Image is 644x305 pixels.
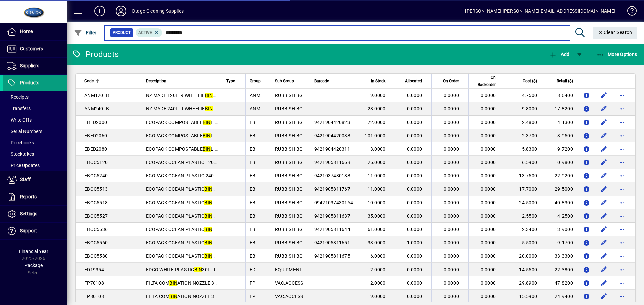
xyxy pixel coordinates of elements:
[407,213,422,219] span: 0.0000
[314,173,350,178] span: 9421037430188
[368,240,386,245] span: 33.0000
[204,186,212,192] em: BIN
[407,186,422,192] span: 0.0000
[599,117,609,128] button: Edit
[370,253,386,259] span: 6.0000
[250,253,256,259] span: EB
[113,29,131,36] span: Product
[3,58,67,74] a: Suppliers
[368,213,386,219] span: 35.0000
[505,236,541,249] td: 5.5000
[616,264,627,275] button: More options
[84,146,107,152] span: EBED2080
[616,197,627,208] button: More options
[146,213,243,219] span: ECOPACK OCEAN PLASTIC LINERS 27LTR
[541,276,577,290] td: 47.8200
[368,227,386,232] span: 61.0000
[365,133,385,138] span: 101.0000
[505,196,541,209] td: 24.5000
[7,151,34,157] span: Stocktakes
[250,227,256,232] span: EB
[505,129,541,142] td: 2.3700
[370,267,386,272] span: 2.0000
[444,294,459,299] span: 0.0000
[20,29,33,34] span: Home
[407,106,422,111] span: 0.0000
[314,133,350,138] span: 9421904420038
[3,126,67,137] a: Serial Numbers
[314,213,350,219] span: 9421905811637
[541,169,577,182] td: 22.9200
[250,267,256,272] span: ED
[314,253,350,259] span: 9421905811675
[250,240,256,245] span: EB
[204,213,212,219] em: BIN
[3,41,67,57] a: Customers
[7,163,40,168] span: Price Updates
[473,74,496,88] span: On Backorder
[465,6,615,16] div: [PERSON_NAME] [PERSON_NAME][EMAIL_ADDRESS][DOMAIN_NAME]
[84,200,108,205] span: EBOC5518
[20,177,31,182] span: Staff
[136,28,162,37] mat-chip: Activation Status: Active
[407,267,422,272] span: 0.0000
[3,188,67,205] a: Reports
[314,146,350,152] span: 9421904420311
[481,146,496,152] span: 0.0000
[616,144,627,154] button: More options
[481,106,496,111] span: 0.0000
[7,94,29,100] span: Receipts
[275,240,303,245] span: RUBBISH BG
[407,280,422,286] span: 0.0000
[481,93,496,98] span: 0.0000
[599,278,609,288] button: Edit
[204,200,212,205] em: BIN
[505,116,541,129] td: 2.4800
[541,223,577,236] td: 3.9000
[444,267,459,272] span: 0.0000
[146,133,241,138] span: ECOPACK COMPOSTABLE LINERS 60LTR
[146,200,243,205] span: ECOPACK OCEAN PLASTIC LINERS 18LTR
[275,160,303,165] span: RUBBISH BG
[616,157,627,168] button: More options
[314,227,350,232] span: 9421905811644
[541,236,577,249] td: 9.1700
[275,146,303,152] span: RUBBISH BG
[481,294,496,299] span: 0.0000
[146,120,236,125] span: ECOPACK COMPOSTABLE LINER 8LTR
[226,77,235,85] span: Type
[203,120,211,125] em: BIN
[132,6,184,16] div: Otago Cleaning Supplies
[505,142,541,156] td: 5.8300
[407,240,422,245] span: 1.0000
[541,209,577,223] td: 4.2500
[541,89,577,102] td: 8.6400
[444,146,459,152] span: 0.0000
[541,263,577,276] td: 22.3800
[368,106,386,111] span: 28.0000
[370,280,386,286] span: 2.0000
[444,93,459,98] span: 0.0000
[599,291,609,302] button: Edit
[250,77,261,85] span: Group
[84,93,109,98] span: ANM120LB
[407,120,422,125] span: 0.0000
[314,240,350,245] span: 9421905811651
[3,171,67,188] a: Staff
[481,133,496,138] span: 0.0000
[541,290,577,303] td: 24.9400
[444,280,459,286] span: 0.0000
[444,160,459,165] span: 0.0000
[598,30,632,35] span: Clear Search
[169,294,177,299] em: BIN
[275,200,303,205] span: RUBBISH BG
[250,93,260,98] span: ANM
[222,173,230,178] em: BIN
[146,160,246,165] span: ECOPACK OCEAN PLASTIC 120LTR LINERS
[595,48,639,60] button: More Options
[361,77,391,85] div: In Stock
[368,186,386,192] span: 11.0000
[84,213,108,219] span: EBOC5527
[481,160,496,165] span: 0.0000
[443,77,459,85] span: On Order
